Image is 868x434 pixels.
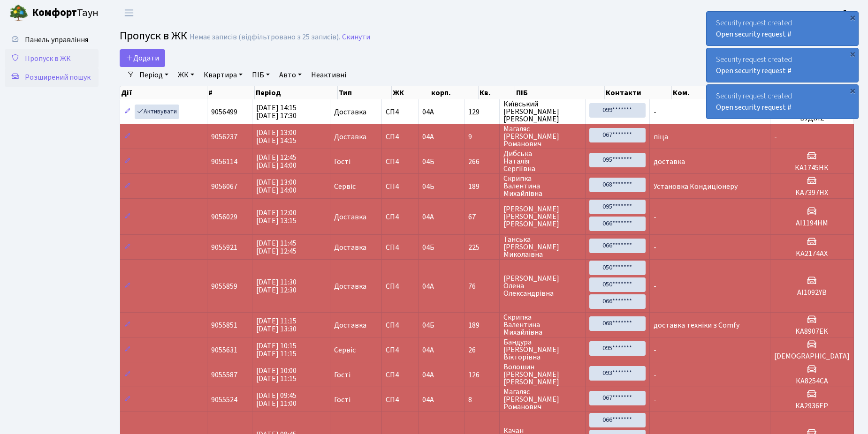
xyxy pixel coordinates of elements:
span: [DATE] 11:45 [DATE] 12:45 [256,238,297,256]
a: Open security request # [716,66,792,76]
th: Контакти [605,86,672,99]
span: 26 [468,346,495,354]
a: Розширений пошук [5,68,99,87]
span: СП4 [386,158,415,165]
span: Панель управління [25,35,88,45]
span: 9055921 [211,242,237,253]
span: 76 [468,283,495,290]
span: 225 [468,244,495,251]
div: Security request created [707,85,858,119]
span: Установка Кондиціонеру [654,181,738,192]
span: СП4 [386,396,415,404]
span: 189 [468,183,495,190]
span: - [654,281,656,292]
span: 04Б [422,242,434,253]
th: Тип [338,86,391,99]
span: - [654,107,656,117]
div: × [848,13,857,22]
span: Скрипка Валентина Михайлівна [503,175,581,197]
span: 04А [422,212,434,222]
span: Гості [334,396,350,404]
div: × [848,86,857,95]
span: Дибська Наталія Сергіївна [503,150,581,172]
button: Переключити навігацію [117,5,141,21]
span: СП4 [386,371,415,379]
a: Додати [120,49,165,67]
span: Київський [PERSON_NAME] [PERSON_NAME] [503,100,581,123]
span: [DATE] 10:15 [DATE] 11:15 [256,341,297,359]
span: [DATE] 12:45 [DATE] 14:00 [256,152,297,171]
span: 189 [468,322,495,329]
a: Період [136,67,172,83]
h5: KA7397НХ [774,188,850,197]
span: Доставка [334,213,366,221]
span: доставка [654,157,685,167]
span: Сервіс [334,183,356,190]
a: Скинути [342,33,370,42]
span: СП4 [386,346,415,354]
div: Немає записів (відфільтровано з 25 записів). [190,33,340,42]
th: Ком. [672,86,798,99]
span: Пропуск в ЖК [120,28,187,44]
span: Танська [PERSON_NAME] Миколаївна [503,236,581,258]
h5: KA8907EK [774,327,850,336]
span: - [654,345,656,355]
a: ПІБ [248,67,274,83]
span: - [654,242,656,253]
a: Консьєрж б. 4. [805,7,857,19]
div: Security request created [707,12,858,45]
span: 9056114 [211,157,237,167]
span: Доставка [334,133,366,141]
span: 126 [468,371,495,379]
h5: АІ1194НМ [774,219,850,228]
th: корп. [430,86,478,99]
a: Квартира [200,67,246,83]
span: Розширений пошук [25,72,91,82]
span: Гості [334,158,350,165]
span: піца [654,132,668,142]
span: Сервіс [334,346,356,354]
span: Магаляс [PERSON_NAME] Романович [503,388,581,411]
span: [DATE] 12:00 [DATE] 13:15 [256,208,297,226]
h5: АІ1092YB [774,288,850,297]
h5: БУДІЯ2 [774,114,850,123]
a: Пропуск в ЖК [5,49,99,68]
span: Пропуск в ЖК [25,53,71,64]
span: Доставка [334,322,366,329]
span: [PERSON_NAME] [PERSON_NAME] [PERSON_NAME] [503,205,581,228]
span: [DATE] 10:00 [DATE] 11:15 [256,366,297,384]
span: Гості [334,371,350,379]
span: СП4 [386,213,415,221]
span: СП4 [386,283,415,290]
th: Період [255,86,338,99]
span: 04Б [422,320,434,330]
span: 04Б [422,157,434,167]
span: СП4 [386,133,415,141]
span: Таун [32,5,99,21]
span: СП4 [386,244,415,251]
span: [PERSON_NAME] Олена Олександрівна [503,275,581,297]
h5: КА8254СА [774,377,850,386]
span: 04А [422,107,434,117]
span: 9056067 [211,181,237,192]
span: 04А [422,345,434,355]
h5: КА1745НК [774,164,850,172]
span: [DATE] 13:00 [DATE] 14:00 [256,177,297,195]
span: Бандура [PERSON_NAME] Вікторівна [503,338,581,361]
span: Додати [126,53,159,63]
span: - [654,212,656,222]
span: Доставка [334,244,366,251]
span: 9055587 [211,370,237,380]
h5: KA2174AX [774,249,850,258]
span: 9055859 [211,281,237,292]
div: × [848,49,857,59]
th: Дії [120,86,207,99]
span: 129 [468,108,495,116]
span: 9056499 [211,107,237,117]
a: Open security request # [716,102,792,112]
span: Доставка [334,108,366,116]
span: [DATE] 11:15 [DATE] 13:30 [256,316,297,334]
h5: [DEMOGRAPHIC_DATA] [774,352,850,361]
th: # [207,86,255,99]
span: 9055631 [211,345,237,355]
